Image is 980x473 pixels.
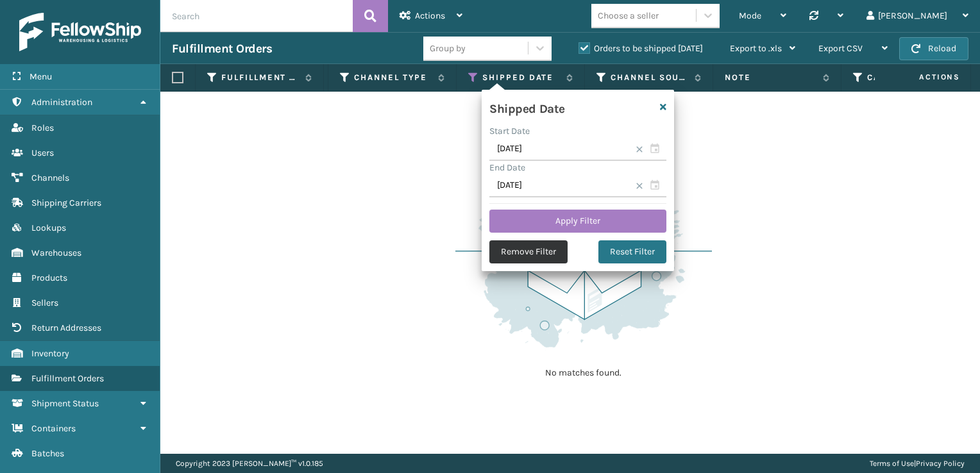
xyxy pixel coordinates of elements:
[489,210,666,233] button: Apply Filter
[867,72,945,83] label: Carrier Delivery Status
[31,247,81,258] span: Warehouses
[482,72,560,83] label: Shipped Date
[31,272,67,283] span: Products
[489,174,666,197] input: MM/DD/YYYY
[725,72,816,83] label: Note
[31,197,101,208] span: Shipping Carriers
[598,9,659,22] div: Choose a seller
[31,373,104,384] span: Fulfillment Orders
[916,459,965,468] a: Privacy Policy
[818,43,863,54] span: Export CSV
[870,454,965,473] div: |
[31,448,64,459] span: Batches
[489,240,568,263] button: Remove Filter
[31,297,58,308] span: Sellers
[31,147,54,158] span: Users
[899,37,968,60] button: Reload
[31,222,66,233] span: Lookups
[879,67,968,88] span: Actions
[31,97,92,108] span: Administration
[176,454,323,473] p: Copyright 2023 [PERSON_NAME]™ v 1.0.185
[739,10,761,21] span: Mode
[31,122,54,133] span: Roles
[489,97,564,117] h4: Shipped Date
[354,72,432,83] label: Channel Type
[611,72,688,83] label: Channel Source
[489,162,525,173] label: End Date
[172,41,272,56] h3: Fulfillment Orders
[430,42,466,55] div: Group by
[31,322,101,333] span: Return Addresses
[31,423,76,434] span: Containers
[30,71,52,82] span: Menu
[415,10,445,21] span: Actions
[31,348,69,359] span: Inventory
[489,126,530,137] label: Start Date
[730,43,782,54] span: Export to .xls
[221,72,299,83] label: Fulfillment Order Id
[31,172,69,183] span: Channels
[19,13,141,51] img: logo
[579,43,703,54] label: Orders to be shipped [DATE]
[870,459,914,468] a: Terms of Use
[598,240,666,263] button: Reset Filter
[489,138,666,161] input: MM/DD/YYYY
[31,398,99,409] span: Shipment Status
